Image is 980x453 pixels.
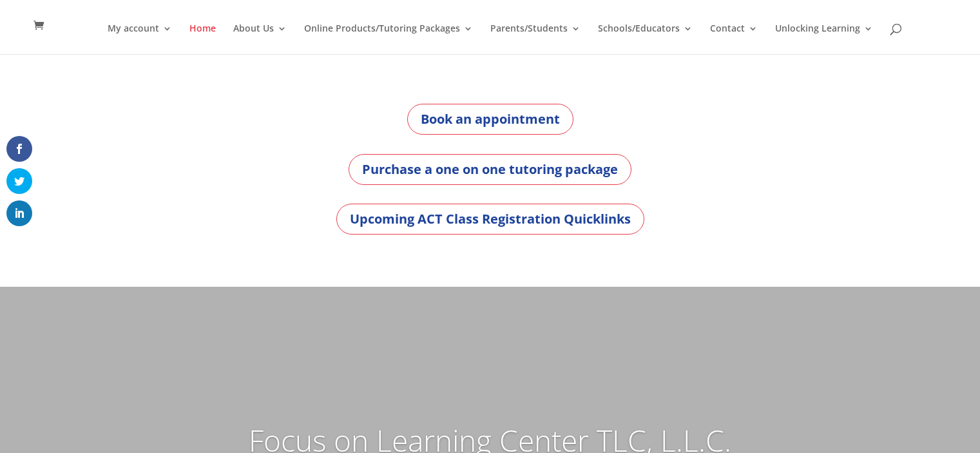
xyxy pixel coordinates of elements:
[108,24,172,54] a: My account
[775,24,873,54] a: Unlocking Learning
[710,24,758,54] a: Contact
[349,154,631,185] a: Purchase a one on one tutoring package
[304,24,473,54] a: Online Products/Tutoring Packages
[233,24,287,54] a: About Us
[490,24,581,54] a: Parents/Students
[598,24,693,54] a: Schools/Educators
[407,104,573,135] a: Book an appointment
[336,204,644,235] a: Upcoming ACT Class Registration Quicklinks
[189,24,216,54] a: Home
